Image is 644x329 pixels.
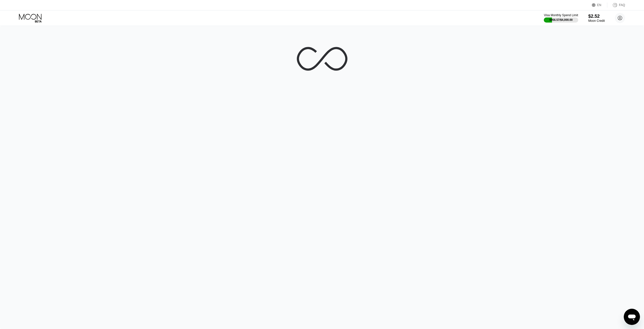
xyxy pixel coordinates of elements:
[544,13,578,23] div: Visa Monthly Spend Limit$956.57/$4,000.00
[607,3,625,8] div: FAQ
[597,3,601,7] div: EN
[619,3,625,7] div: FAQ
[592,3,607,8] div: EN
[544,13,578,17] div: Visa Monthly Spend Limit
[549,18,573,21] div: $956.57 / $4,000.00
[588,14,605,19] div: $2.52
[588,14,605,23] div: $2.52Moon Credit
[588,19,605,23] div: Moon Credit
[624,309,640,325] iframe: Mesajlaşma penceresini başlatma düğmesi, görüşme devam ediyor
